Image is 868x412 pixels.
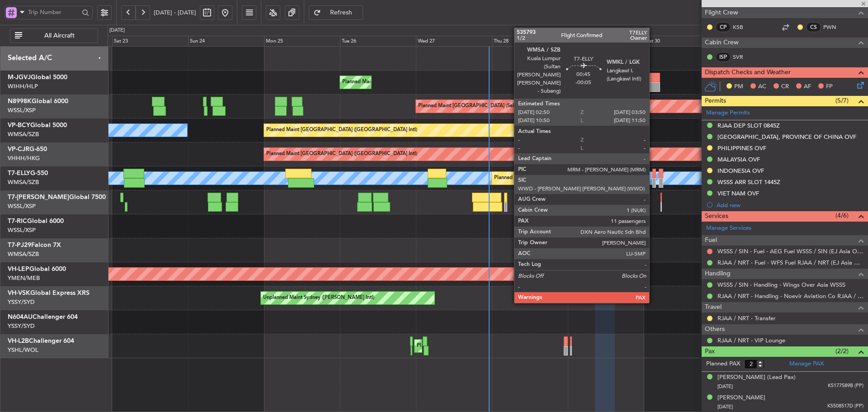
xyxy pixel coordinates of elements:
div: INDONESIA OVF [717,167,764,175]
div: CS [806,22,821,32]
div: ISP [716,52,731,62]
span: AF [804,82,811,91]
span: Pax [705,346,715,357]
span: N604AU [8,314,33,320]
a: T7-[PERSON_NAME]Global 7500 [8,194,106,200]
span: Flight Crew [705,8,738,18]
button: Refresh [309,5,363,20]
div: Tue 26 [340,36,416,47]
span: Dispatch Checks and Weather [705,67,791,78]
a: M-JGVJGlobal 5000 [8,74,67,81]
span: All Aircraft [24,33,95,39]
a: VP-BCYGlobal 5000 [8,122,67,128]
div: Planned Maint Sydney ([PERSON_NAME] Intl) [417,339,522,353]
div: PHILIPPINES OVF [717,144,766,152]
a: YMEN/MEB [8,274,40,282]
a: N604AUChallenger 604 [8,314,78,320]
a: WSSS / SIN - Handling - Wings Over Asia WSSS [717,281,845,289]
span: M-JGVJ [8,74,31,81]
div: WSSS ARR SLOT 1445Z [717,178,780,186]
div: Thu 28 [492,36,568,47]
a: T7-ELLYG-550 [8,170,48,176]
span: VP-BCY [8,122,30,128]
span: AC [758,82,766,91]
a: RJAA / NRT - VIP Lounge [717,336,785,344]
a: T7-RICGlobal 6000 [8,218,64,224]
a: WMSA/SZB [8,250,39,258]
a: RJAA / NRT - Transfer [717,314,776,322]
a: WSSL/XSP [8,226,36,234]
span: Travel [705,302,722,313]
span: T7-ELLY [8,170,30,176]
a: WIHH/HLP [8,82,38,90]
a: YSSY/SYD [8,298,35,306]
a: T7-PJ29Falcon 7X [8,242,61,248]
span: [DATE] [717,403,733,410]
div: [DATE] [109,27,125,34]
span: K5508517D (PP) [827,403,863,410]
a: VH-L2BChallenger 604 [8,338,74,344]
div: Add new [717,201,863,209]
span: (2/2) [835,346,849,356]
div: Sun 24 [188,36,264,47]
div: MALAYSIA OVF [717,156,760,163]
div: Unplanned Maint Sydney ([PERSON_NAME] Intl) [263,291,374,305]
span: (5/7) [835,96,849,105]
a: KSB [733,23,753,31]
span: Others [705,324,725,335]
a: RJAA / NRT - Fuel - WFS Fuel RJAA / NRT (EJ Asia Only) [717,259,863,266]
a: VHHH/HKG [8,154,40,162]
a: RJAA / NRT - Handling - Noevir Aviation Co RJAA / NRT [717,292,863,300]
div: RJAA DEP SLOT 0845Z [717,122,780,129]
div: Planned Maint [GEOGRAPHIC_DATA] (Seletar) [418,99,524,113]
div: Wed 27 [416,36,492,47]
span: Cabin Crew [705,38,739,48]
label: Planned PAX [706,360,740,369]
a: VH-VSKGlobal Express XRS [8,290,90,296]
span: VP-CJR [8,146,29,152]
span: T7-PJ29 [8,242,31,248]
a: Manage Permits [706,109,750,118]
span: [DATE] [717,383,733,390]
div: Planned Maint [GEOGRAPHIC_DATA] (Sultan [PERSON_NAME] [PERSON_NAME] - Subang) [494,171,705,185]
div: [PERSON_NAME] [717,393,765,403]
a: WSSL/XSP [8,202,36,210]
span: K5177589B (PP) [828,382,863,390]
button: All Aircraft [10,28,98,43]
a: WSSS / SIN - Fuel - AEG Fuel WSSS / SIN (EJ Asia Only) [717,247,863,255]
div: Fri 29 [568,36,644,47]
span: T7-RIC [8,218,27,224]
div: Planned Maint [GEOGRAPHIC_DATA] (Halim Intl) [342,76,455,89]
input: Trip Number [28,5,79,19]
span: VH-LEP [8,266,29,272]
div: Sat 30 [644,36,720,47]
div: CP [716,22,731,32]
span: (4/6) [835,211,849,220]
a: N8998KGlobal 6000 [8,98,68,104]
div: Planned Maint [GEOGRAPHIC_DATA] ([GEOGRAPHIC_DATA] Intl) [266,123,417,137]
a: PWN [823,23,844,31]
span: PM [734,82,743,91]
div: Mon 25 [264,36,340,47]
a: Manage PAX [789,360,824,369]
a: WSSL/XSP [8,106,36,114]
a: YSHL/WOL [8,346,38,354]
a: WMSA/SZB [8,178,39,186]
a: SVR [733,53,753,61]
div: [GEOGRAPHIC_DATA], PROVINCE OF CHINA OVF [717,133,856,141]
a: Manage Services [706,224,751,233]
span: N8998K [8,98,32,104]
a: WMSA/SZB [8,130,39,138]
span: VH-L2B [8,338,29,344]
span: VH-VSK [8,290,30,296]
span: Refresh [323,9,360,16]
a: YSSY/SYD [8,322,35,330]
span: Handling [705,269,731,279]
span: Permits [705,96,726,106]
div: Planned Maint [GEOGRAPHIC_DATA] ([GEOGRAPHIC_DATA] Intl) [266,147,417,161]
a: VH-LEPGlobal 6000 [8,266,66,272]
div: Sat 23 [112,36,188,47]
span: [DATE] - [DATE] [154,9,196,17]
span: CR [781,82,789,91]
div: [PERSON_NAME] (Lead Pax) [717,373,796,382]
